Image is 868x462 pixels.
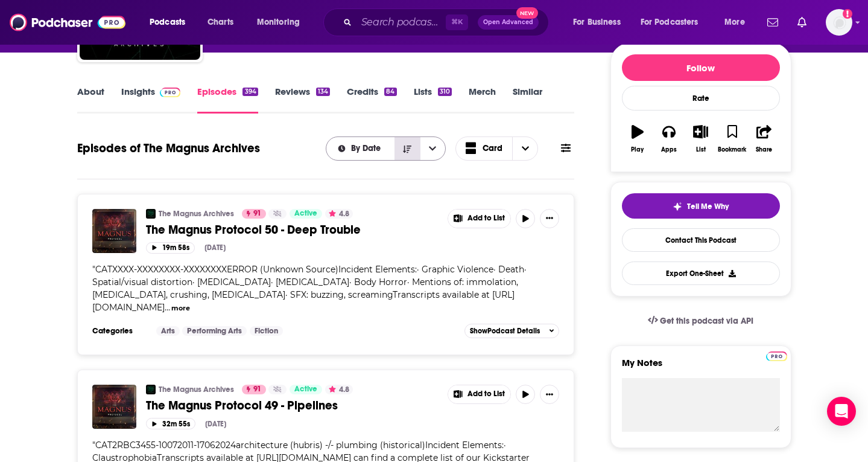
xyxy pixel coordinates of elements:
[766,350,787,361] a: Pro website
[257,14,300,31] span: Monitoring
[146,418,195,429] button: 32m 55s
[326,136,446,161] h2: Choose List sort
[718,146,746,153] div: Bookmark
[146,222,361,237] span: The Magnus Protocol 50 - Deep Trouble
[242,88,258,96] div: 394
[250,326,283,336] a: Fiction
[92,385,136,429] img: The Magnus Protocol 49 - Pipelines
[826,9,852,36] button: Show profile menu
[141,13,201,32] button: open menu
[516,7,538,19] span: New
[347,86,396,114] a: Credits84
[92,209,136,253] img: The Magnus Protocol 50 - Deep Trouble
[673,202,682,211] img: tell me why sparkle
[335,8,560,36] div: Search podcasts, credits, & more...
[448,210,511,228] button: Show More Button
[325,209,353,219] button: 4.8
[384,88,396,96] div: 84
[92,264,527,313] span: "
[622,261,780,285] button: Export One-Sheet
[159,385,234,394] a: The Magnus Archives
[540,209,559,228] button: Show More Button
[205,420,226,428] div: [DATE]
[622,54,780,81] button: Follow
[641,14,699,31] span: For Podcasters
[622,357,780,378] label: My Notes
[687,202,729,211] span: Tell Me Why
[394,137,420,160] button: Sort Direction
[204,243,226,252] div: [DATE]
[146,398,439,413] a: The Magnus Protocol 49 - Pipelines
[146,398,338,413] span: The Magnus Protocol 49 - Pipelines
[653,117,685,161] button: Apps
[633,13,716,32] button: open menu
[622,193,780,219] button: tell me why sparkleTell Me Why
[253,208,261,220] span: 91
[316,88,330,96] div: 134
[483,19,533,25] span: Open Advanced
[290,209,322,219] a: Active
[249,13,315,32] button: open menu
[565,13,636,32] button: open menu
[464,324,560,338] button: ShowPodcast Details
[150,14,185,31] span: Podcasts
[325,385,353,394] button: 4.8
[660,316,753,326] span: Get this podcast via API
[827,397,856,426] div: Open Intercom Messenger
[146,385,156,394] img: The Magnus Archives
[638,306,764,336] a: Get this podcast via API
[622,86,780,111] div: Rate
[146,222,439,237] a: The Magnus Protocol 50 - Deep Trouble
[573,14,621,31] span: For Business
[478,15,539,30] button: Open AdvancedNew
[275,86,330,114] a: Reviews134
[766,351,787,361] img: Podchaser Pro
[10,11,125,34] img: Podchaser - Follow, Share and Rate Podcasts
[290,385,322,394] a: Active
[469,86,496,114] a: Merch
[748,117,779,161] button: Share
[182,326,247,336] a: Performing Arts
[717,117,748,161] button: Bookmark
[92,264,527,313] span: CATXXXX-XXXXXXXX-XXXXXXXXERROR (Unknown Source)Incident Elements:· Graphic Violence· Death· Spati...
[77,86,104,114] a: About
[414,86,452,114] a: Lists310
[200,13,241,32] a: Charts
[631,146,644,153] div: Play
[696,146,706,153] div: List
[762,12,783,33] a: Show notifications dropdown
[826,9,852,36] span: Logged in as marymilad
[156,326,180,336] a: Arts
[146,209,156,219] a: The Magnus Archives
[467,390,505,399] span: Add to List
[160,88,181,97] img: Podchaser Pro
[77,141,260,156] h1: Episodes of The Magnus Archives
[685,117,716,161] button: List
[622,117,653,161] button: Play
[661,146,677,153] div: Apps
[294,383,317,396] span: Active
[438,88,452,96] div: 310
[756,146,772,153] div: Share
[294,208,317,220] span: Active
[197,86,258,114] a: Episodes394
[793,12,811,33] a: Show notifications dropdown
[121,86,181,114] a: InsightsPodchaser Pro
[253,383,261,396] span: 91
[207,14,233,31] span: Charts
[622,228,780,252] a: Contact This Podcast
[448,385,511,403] button: Show More Button
[326,144,394,153] button: open menu
[826,9,852,36] img: User Profile
[420,137,445,160] button: open menu
[513,86,542,114] a: Similar
[455,136,539,161] button: Choose View
[716,13,760,32] button: open menu
[470,327,540,335] span: Show Podcast Details
[242,385,266,394] a: 91
[159,209,234,219] a: The Magnus Archives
